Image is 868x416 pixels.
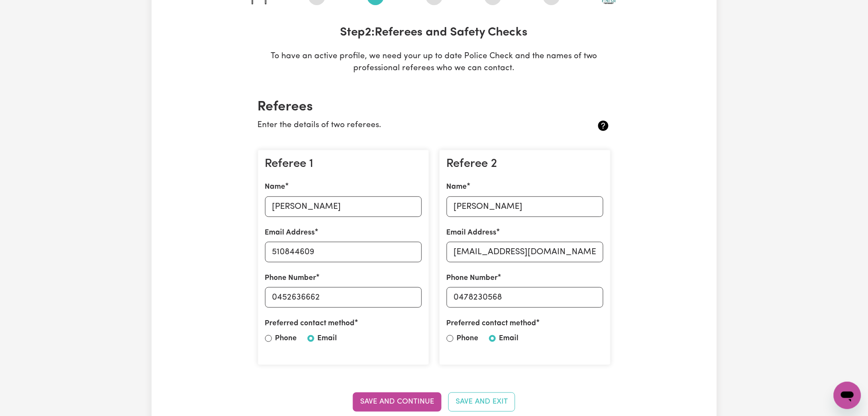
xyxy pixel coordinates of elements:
p: To have an active profile, we need your up to date Police Check and the names of two professional... [251,51,617,75]
h2: Referees [258,99,611,115]
label: Email [499,333,519,344]
label: Phone [275,333,297,344]
h3: Referee 2 [447,157,603,172]
label: Phone Number [447,273,498,284]
h3: Referee 1 [265,157,422,172]
label: Name [265,181,286,193]
label: Email [318,333,337,344]
label: Email Address [265,227,315,238]
button: Save and Exit [448,392,515,411]
label: Email Address [447,227,497,238]
p: Enter the details of two referees. [258,119,552,132]
label: Preferred contact method [265,318,355,329]
iframe: Button to launch messaging window [834,382,861,409]
label: Phone [457,333,479,344]
label: Name [447,181,467,193]
label: Preferred contact method [447,318,537,329]
h3: Step 2 : Referees and Safety Checks [251,26,617,40]
button: Save and Continue [353,392,441,411]
label: Phone Number [265,273,316,284]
